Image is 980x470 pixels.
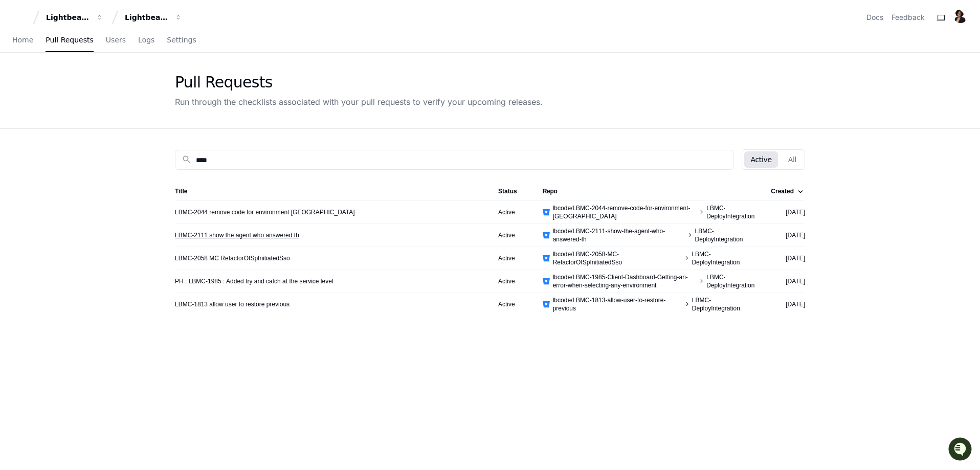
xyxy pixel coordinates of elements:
th: Repo [534,182,763,200]
div: Active [498,277,526,285]
div: Welcome [10,41,186,57]
a: Home [12,29,33,52]
span: lbcode/LBMC-1813-allow-user-to-restore-previous [553,296,680,312]
div: Status [498,187,526,195]
span: Home [12,37,33,43]
a: Logs [138,29,154,52]
img: 1756235613930-3d25f9e4-fa56-45dd-b3ad-e072dfbd1548 [10,76,29,95]
div: Active [498,300,526,308]
a: LBMC-1813 allow user to restore previous [175,300,289,308]
a: Settings [167,29,196,52]
img: 165823047 [953,9,968,23]
span: Pylon [102,107,124,115]
div: Created [771,187,803,195]
div: Active [498,231,526,239]
div: We're available if you need us! [35,86,129,95]
button: Lightbeam Health [42,8,107,27]
div: Run through the checklists associated with your pull requests to verify your upcoming releases. [175,96,543,108]
a: Docs [866,12,883,23]
div: [DATE] [771,300,805,308]
span: Logs [138,37,154,43]
div: Title [175,187,187,195]
div: Lightbeam Health Solutions [125,12,169,23]
span: LBMC-DeployIntegration [706,204,754,220]
div: Created [771,187,794,195]
span: LBMC-DeployIntegration [695,227,754,243]
a: PH : LBMC-1985 : Added try and catch at the service level [175,277,333,285]
div: Title [175,187,482,195]
a: LBMC-2044 remove code for environment [GEOGRAPHIC_DATA] [175,208,355,216]
span: lbcode/LBMC-1985-Client-Dashboard-Getting-an-error-when-selecting-any-environment [553,273,695,289]
div: Lightbeam Health [46,12,90,23]
span: LBMC-DeployIntegration [706,273,754,289]
div: [DATE] [771,254,805,262]
div: [DATE] [771,208,805,216]
a: Powered byPylon [72,107,124,115]
div: Status [498,187,517,195]
a: LBMC-2058 MC RefactorOfSpInitiatedSso [175,254,290,262]
div: Active [498,208,526,216]
span: Pull Requests [46,37,93,43]
mat-icon: search [182,154,192,165]
img: PlayerZero [10,10,31,31]
span: LBMC-DeployIntegration [692,296,755,312]
span: lbcode/LBMC-2111-show-the-agent-who-answered-th [553,227,683,243]
span: Settings [167,37,196,43]
a: Users [106,29,126,52]
button: Feedback [892,12,925,23]
span: lbcode/LBMC-2044-remove-code-for-environment-[GEOGRAPHIC_DATA] [553,204,695,220]
button: Active [744,151,777,168]
iframe: Open customer support [947,436,975,464]
a: LBMC-2111 show the agent who answered th [175,231,299,239]
button: Lightbeam Health Solutions [121,8,186,27]
div: Start new chat [35,76,168,86]
span: LBMC-DeployIntegration [692,250,754,266]
span: Users [106,37,126,43]
a: Pull Requests [46,29,93,52]
span: lbcode/LBMC-2058-MC-RefactorOfSpInitiatedSso [553,250,680,266]
div: [DATE] [771,231,805,239]
div: [DATE] [771,277,805,285]
div: Pull Requests [175,73,543,92]
button: All [782,151,803,168]
div: Active [498,254,526,262]
button: Start new chat [174,79,186,92]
